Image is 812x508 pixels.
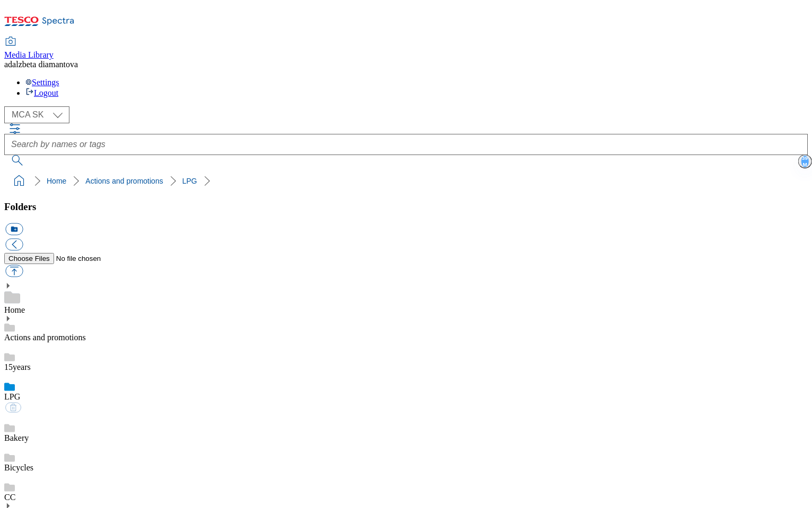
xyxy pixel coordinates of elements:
[4,134,808,155] input: Search by names or tags
[4,392,20,401] a: LPG
[4,201,808,213] h3: Folders
[4,171,808,191] nav: breadcrumb
[25,78,59,87] a: Settings
[4,50,54,59] span: Media Library
[12,60,78,69] span: alzbeta diamantova
[4,433,29,442] a: Bakery
[182,177,197,185] a: LPG
[85,177,163,185] a: Actions and promotions
[4,60,12,69] span: ad
[4,305,25,314] a: Home
[25,88,58,97] a: Logout
[4,463,33,472] a: Bicycles
[4,38,54,60] a: Media Library
[4,362,31,371] a: 15years
[4,493,15,502] a: CC
[4,333,86,342] a: Actions and promotions
[11,173,28,189] a: home
[47,177,66,185] a: Home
